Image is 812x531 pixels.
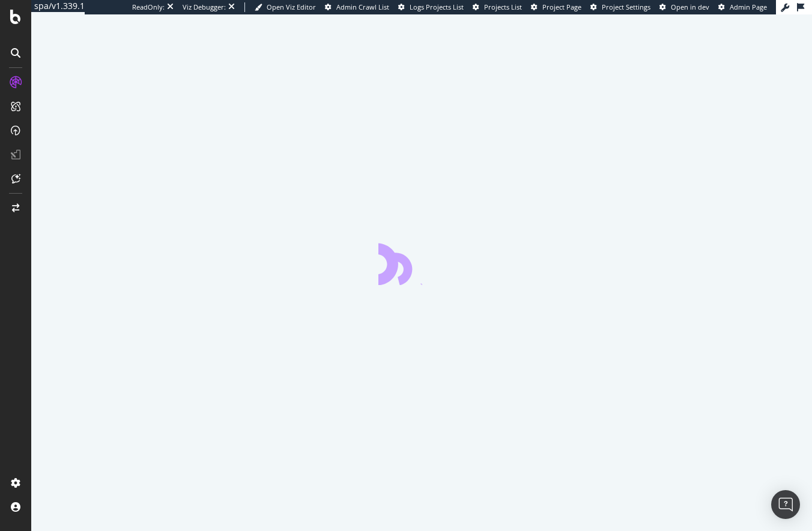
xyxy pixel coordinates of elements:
[484,2,522,11] span: Projects List
[542,2,581,11] span: Project Page
[132,2,165,12] div: ReadOnly:
[602,2,650,11] span: Project Settings
[473,2,522,12] a: Projects List
[183,2,226,12] div: Viz Debugger:
[267,2,316,11] span: Open Viz Editor
[590,2,650,12] a: Project Settings
[671,2,709,11] span: Open in dev
[410,2,464,11] span: Logs Projects List
[771,490,800,519] div: Open Intercom Messenger
[730,2,767,11] span: Admin Page
[718,2,767,12] a: Admin Page
[659,2,709,12] a: Open in dev
[398,2,464,12] a: Logs Projects List
[378,242,465,285] div: animation
[325,2,389,12] a: Admin Crawl List
[336,2,389,11] span: Admin Crawl List
[255,2,316,12] a: Open Viz Editor
[531,2,581,12] a: Project Page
